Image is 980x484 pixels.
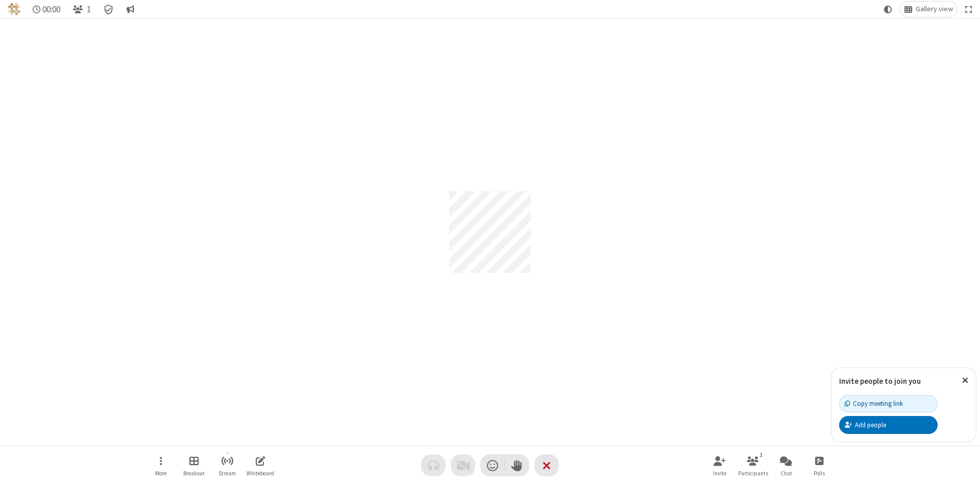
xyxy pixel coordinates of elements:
[218,470,236,476] span: Stream
[845,399,903,408] div: Copy meeting link
[814,470,825,476] span: Polls
[757,450,766,459] div: 1
[480,454,505,476] button: Send a reaction
[155,470,166,476] span: More
[245,451,276,480] button: Open shared whiteboard
[738,451,768,480] button: Open participant list
[99,2,118,17] div: Meeting details Encryption enabled
[68,2,95,17] button: Open participant list
[804,451,835,480] button: Open poll
[954,368,976,393] button: Close popover
[212,451,242,480] button: Start streaming
[451,454,475,476] button: Video
[421,454,446,476] button: Audio problem - check your Internet connection or call by phone
[780,470,792,476] span: Chat
[122,2,138,17] button: Conversation
[534,454,559,476] button: End or leave meeting
[179,451,209,480] button: Manage Breakout Rooms
[145,451,176,480] button: Open menu
[247,470,274,476] span: Whiteboard
[900,2,957,17] button: Change layout
[183,470,205,476] span: Breakout
[839,376,921,386] label: Invite people to join you
[8,3,20,15] img: QA Selenium DO NOT DELETE OR CHANGE
[738,470,768,476] span: Participants
[916,5,953,13] span: Gallery view
[29,2,65,17] div: Timer
[771,451,801,480] button: Open chat
[505,454,529,476] button: Raise hand
[704,451,735,480] button: Invite participants (Alt+I)
[839,416,938,433] button: Add people
[87,5,91,14] span: 1
[42,5,60,14] span: 00:00
[880,2,896,17] button: Using system theme
[839,395,938,412] button: Copy meeting link
[961,2,976,17] button: Fullscreen
[713,470,726,476] span: Invite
